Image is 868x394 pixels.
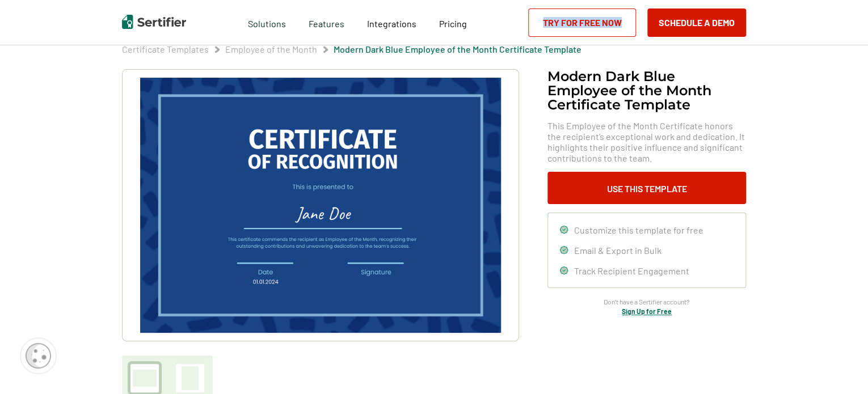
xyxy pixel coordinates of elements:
button: Schedule a Demo [647,9,746,37]
a: Employee of the Month [225,44,317,54]
span: Don’t have a Sertifier account? [604,296,690,307]
img: Modern Dark Blue Employee of the Month Certificate Template [140,78,501,333]
span: This Employee of the Month Certificate honors the recipient’s exceptional work and dedication. It... [547,120,746,163]
button: Use This Template [547,172,746,204]
span: Certificate Templates [122,44,209,55]
span: Employee of the Month [225,44,317,55]
h1: Modern Dark Blue Employee of the Month Certificate Template [547,69,746,112]
a: Integrations [367,15,416,29]
span: Customize this template for free [574,224,703,235]
span: Track Recipient Engagement [574,265,689,276]
span: Solutions [248,15,286,29]
img: Cookie Popup Icon [26,343,51,368]
a: Certificate Templates [122,44,209,54]
div: Breadcrumb [122,44,582,55]
a: Modern Dark Blue Employee of the Month Certificate Template [334,44,582,54]
a: Try for Free Now [528,9,636,37]
span: Email & Export in Bulk [574,245,661,256]
span: Integrations [367,18,416,29]
span: Features [309,15,344,29]
span: Pricing [439,18,467,29]
iframe: Chat Widget [811,340,868,394]
a: Pricing [439,15,467,29]
a: Sign Up for Free [622,307,672,315]
img: Sertifier | Digital Credentialing Platform [122,15,186,29]
span: Modern Dark Blue Employee of the Month Certificate Template [334,44,582,55]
